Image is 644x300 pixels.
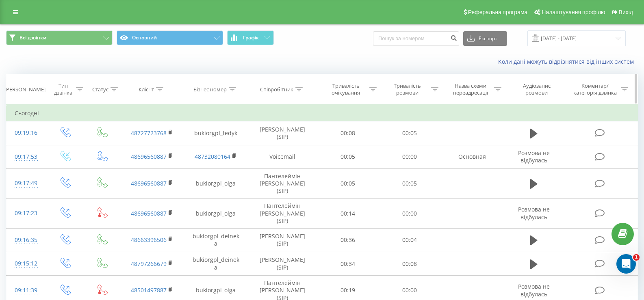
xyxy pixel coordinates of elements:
span: Графік [243,35,259,41]
td: 00:36 [317,228,379,252]
div: [PERSON_NAME] [4,86,46,93]
a: 48797266679 [131,260,167,268]
td: 00:00 [379,145,440,168]
div: 09:17:53 [15,149,38,165]
span: Вихід [619,9,633,15]
td: [PERSON_NAME] (SIP) [248,121,317,145]
td: [PERSON_NAME] (SIP) [248,228,317,252]
div: 09:11:39 [15,283,38,298]
td: 00:05 [317,145,379,168]
a: Коли дані можуть відрізнятися вiд інших систем [498,58,638,65]
a: 48696560887 [131,179,167,187]
td: Пантелеймін [PERSON_NAME] (SIP) [248,168,317,199]
a: 48696560887 [131,209,167,217]
span: Розмова не відбулась [518,149,550,164]
a: 48732080164 [195,153,230,160]
span: Розмова не відбулась [518,205,550,220]
div: 09:16:35 [15,232,38,248]
div: Аудіозапис розмови [512,82,562,96]
td: 00:08 [379,252,440,276]
td: [PERSON_NAME] (SIP) [248,252,317,276]
div: Статус [92,86,108,93]
td: 00:04 [379,228,440,252]
div: Коментар/категорія дзвінка [571,82,619,96]
input: Пошук за номером [373,31,459,46]
div: Клієнт [139,86,154,93]
a: 48696560887 [131,153,167,160]
button: Експорт [463,31,507,46]
span: Розмова не відбулась [518,283,550,298]
div: 09:19:16 [15,125,38,141]
span: Всі дзвінки [20,35,46,41]
a: 48663396506 [131,236,167,244]
a: 48501497887 [131,286,167,294]
td: 00:34 [317,252,379,276]
td: bukiorgpl_olga [184,168,248,199]
td: bukiorgpl_deineka [184,252,248,276]
td: Основная [440,145,504,168]
td: 00:05 [379,168,440,199]
div: 09:17:23 [15,205,38,221]
button: Основний [117,30,223,45]
button: Графік [227,30,274,45]
div: Тривалість розмови [386,82,429,96]
button: Всі дзвінки [6,30,113,45]
td: 00:08 [317,121,379,145]
td: Сьогодні [7,105,638,121]
td: bukiorgpl_olga [184,199,248,229]
div: Тривалість очікування [324,82,367,96]
span: 1 [633,254,640,261]
div: 09:17:49 [15,175,38,191]
a: 48727723768 [131,129,167,137]
td: bukiorgpl_deineka [184,228,248,252]
div: 09:15:12 [15,256,38,272]
td: Voicemail [248,145,317,168]
span: Налаштування профілю [542,9,605,15]
td: 00:14 [317,199,379,229]
td: 00:05 [317,168,379,199]
div: Назва схеми переадресації [449,82,492,96]
td: Пантелеймін [PERSON_NAME] (SIP) [248,199,317,229]
iframe: Intercom live chat [616,254,636,274]
td: 00:05 [379,121,440,145]
td: bukiorgpl_fedyk [184,121,248,145]
td: 00:00 [379,199,440,229]
div: Співробітник [260,86,293,93]
div: Тип дзвінка [53,82,74,96]
span: Реферальна програма [468,9,528,15]
div: Бізнес номер [193,86,227,93]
